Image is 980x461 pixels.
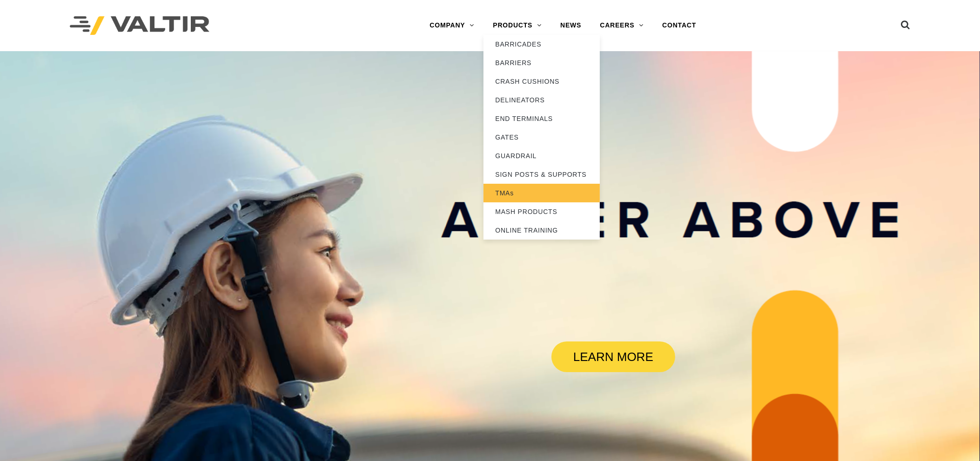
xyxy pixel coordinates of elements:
[483,221,600,240] a: ONLINE TRAINING
[483,184,600,202] a: TMAs
[653,16,705,35] a: CONTACT
[483,109,600,128] a: END TERMINALS
[591,16,653,35] a: CAREERS
[420,16,483,35] a: COMPANY
[483,16,551,35] a: PRODUCTS
[483,165,600,184] a: SIGN POSTS & SUPPORTS
[483,53,600,72] a: BARRIERS
[551,341,675,372] a: LEARN MORE
[483,147,600,165] a: GUARDRAIL
[483,35,600,53] a: BARRICADES
[483,202,600,221] a: MASH PRODUCTS
[70,16,209,35] img: Valtir
[483,72,600,91] a: CRASH CUSHIONS
[483,91,600,109] a: DELINEATORS
[483,128,600,147] a: GATES
[551,16,591,35] a: NEWS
